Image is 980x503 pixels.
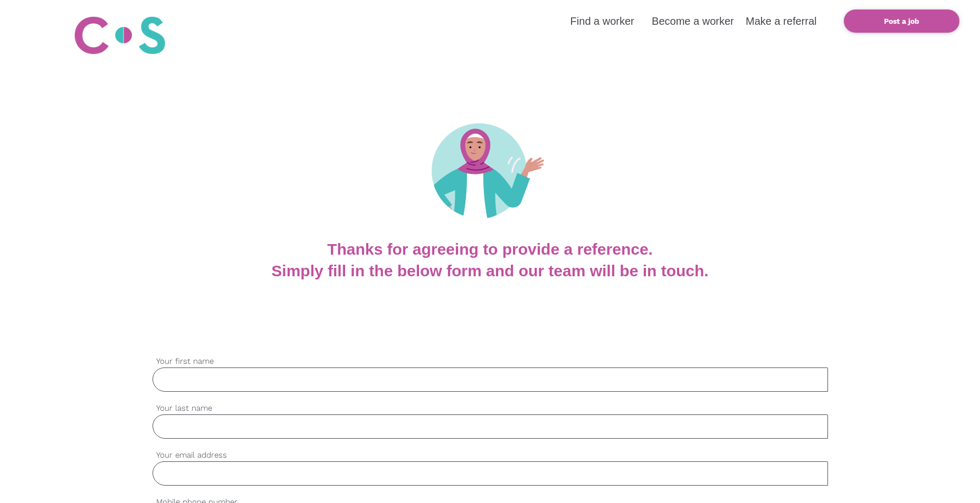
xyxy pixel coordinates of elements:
[570,15,634,27] a: Find a worker
[271,262,708,279] b: Simply fill in the below form and our team will be in touch.
[327,240,653,258] b: Thanks for agreeing to provide a reference.
[153,449,828,461] label: Your email address
[746,15,817,27] a: Make a referral
[884,17,919,25] b: Post a job
[844,9,959,33] a: Post a job
[652,15,734,27] a: Become a worker
[153,355,828,367] label: Your first name
[153,402,828,414] label: Your last name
